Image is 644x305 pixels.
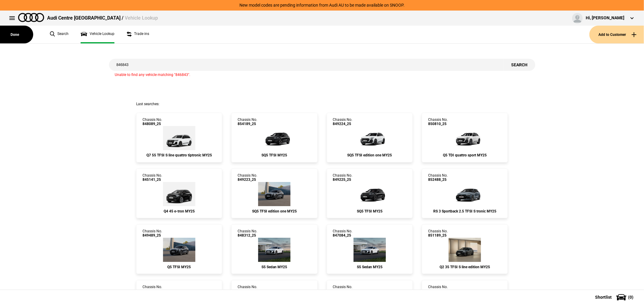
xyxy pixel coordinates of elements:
[428,265,501,269] div: Q2 35 TFSI S line edition MY25
[428,178,448,182] span: 852488_25
[428,285,448,294] div: Chassis No.
[143,209,216,213] div: Q4 45 e-tron MY25
[125,15,158,21] span: Vehicle Lookup
[143,285,162,294] div: Chassis No.
[333,178,353,182] span: 849225_25
[109,59,504,71] input: Enter vehicle chassis number or other identifier.
[428,233,448,237] span: 851189_25
[447,126,483,150] img: Audi_GUBAUY_25S_GX_Z9Z9_PAH_5MB_6FJ_WXC_PWL_H65_CB2_(Nadin:_5MB_6FJ_C56_CB2_H65_PAH_PWL_WXC)_ext.png
[449,238,481,262] img: Audi_GAGCKG_25_YM_6Y6Y_WA9_3FB_6XK_C8R_WA2_4E7_4L6_PAI_4ZP_(Nadin:_3FB_4E7_4L6_4ZP_6XK_C51_C8R_PA...
[143,229,162,238] div: Chassis No.
[428,289,448,294] span: 839368_24
[143,178,162,182] span: 845141_25
[163,182,195,206] img: Audi_F4BA53_25_BH_0E0E_3FU_4ZD_WA7_WA2_3S2_PY5_PYY_QQ9_55K_99N_(Nadin:_3FU_3S2_4ZD_55K_99N_C18_PY...
[333,209,406,213] div: SQ5 TFSI MY25
[351,126,388,150] img: Audi_GUBS5Y_25LE_GX_2Y2Y_PAH_6FJ_53D_(Nadin:_53D_6FJ_C56_PAH)_ext.png
[256,126,293,150] img: Audi_GUBS5Y_25S_GX_0E0E_PAH_WA2_6FJ_PYH_PWO_56T_(Nadin:_56T_6FJ_C59_PAH_PWO_PYH_S9S_WA2)_ext.png
[50,26,69,43] a: Search
[333,265,406,269] div: S5 Sedan MY25
[238,229,257,238] div: Chassis No.
[333,173,353,182] div: Chassis No.
[238,122,257,126] span: 854189_25
[109,71,535,77] div: Unable to find any vehicle matching "846843".
[238,178,257,182] span: 849223_25
[351,182,388,206] img: Audi_GUBS5Y_25S_OR_0E0E_PAH_WA2_6FJ_PQ7_53A_PYH_PWV_(Nadin:_53A_6FJ_C56_PAH_PQ7_PWV_PYH_WA2)_ext.png
[586,15,624,21] div: Hi, [PERSON_NAME]
[143,233,162,237] span: 849489_25
[238,153,311,157] div: SQ5 TFSI MY25
[628,295,633,299] span: ( 0 )
[428,118,448,126] div: Chassis No.
[333,285,353,294] div: Chassis No.
[333,229,353,238] div: Chassis No.
[238,233,257,237] span: 848312_25
[333,118,353,126] div: Chassis No.
[18,13,44,22] img: audi.png
[333,122,353,126] span: 849224_25
[589,26,644,43] button: Add to Customer
[428,173,448,182] div: Chassis No.
[258,182,290,206] img: Audi_GUBS5Y_25LE_GX_6Y6Y_PAH_6FJ_53D_(Nadin:_53D_6FJ_C56_PAH_S9S)_ext.png
[127,26,149,43] a: Trade ins
[143,153,216,157] div: Q7 55 TFSI S line quattro tiptronic MY25
[238,209,311,213] div: SQ5 TFSI edition one MY25
[238,265,311,269] div: S5 Sedan MY25
[238,118,257,126] div: Chassis No.
[143,118,162,126] div: Chassis No.
[143,265,216,269] div: Q5 TFSI MY25
[428,209,501,213] div: RS 3 Sportback 2.5 TFSI S tronic MY25
[81,26,114,43] a: Vehicle Lookup
[428,229,448,238] div: Chassis No.
[136,102,159,106] span: Last searches:
[354,238,386,262] img: Audi_FU2S5Y_25S_GX_2Y2Y_PAH_9VS_5MK_WA2_PQ7_PYH_PWO_3FP_F19_(Nadin:_3FP_5MK_9VS_C84_F19_PAH_PQ7_P...
[333,289,353,294] span: 845771_25
[238,173,257,182] div: Chassis No.
[595,295,612,299] span: Shortlist
[428,153,501,157] div: Q5 TDI quattro sport MY25
[163,238,195,262] img: Audi_GUBAZG_25_FW_N7N7_3FU_WA9_PAH_WA7_6FJ_PYH_F80_H65_Y4T_(Nadin:_3FU_6FJ_C56_F80_H65_PAH_PYH_S9...
[47,15,158,21] div: Audi Centre [GEOGRAPHIC_DATA] /
[586,290,644,305] button: Shortlist(0)
[504,59,535,71] button: Search
[333,153,406,157] div: SQ5 TFSI edition one MY25
[163,126,195,150] img: Audi_4MQCX2_25_EI_2Y2Y_WC7_WA7_PAH_N0Q_54K_(Nadin:_54K_C93_N0Q_PAH_WA7_WC7)_ext.png
[333,233,353,237] span: 847084_25
[143,173,162,182] div: Chassis No.
[238,285,257,294] div: Chassis No.
[143,289,162,294] span: 849841_25
[447,182,483,206] img: Audi_8YFRWY_25_TG_8R8R_WA9_5J5_64U_(Nadin:_5J5_64U_C48_S7K_WA9)_ext.png
[428,122,448,126] span: 850810_25
[238,289,257,294] span: 851889_25
[258,238,290,262] img: Audi_FU2S5Y_25S_GX_2Y2Y_PAH_9VS_5MK_WA2_PQ7_PYH_PWO_3FP_F19_(Nadin:_3FP_5MK_9VS_C85_F19_PAH_PQ7_P...
[143,122,162,126] span: 848089_25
